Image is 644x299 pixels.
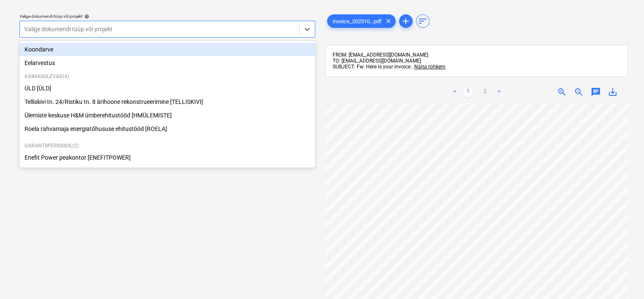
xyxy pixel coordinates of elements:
[19,95,315,109] div: Telliskivi tn. 24/Ristiku tn. 8 ärihoone rekonstrueerimine [TELLISKIVI]
[19,43,315,56] div: Koondarve
[83,14,89,19] span: help
[19,151,315,164] div: Enefit Power peakontor [ENEFITPOWER]
[327,14,396,28] div: invoice_202510...pdf
[333,58,421,64] span: TO: [EMAIL_ADDRESS][DOMAIN_NAME]
[333,52,428,58] span: FROM: [EMAIL_ADDRESS][DOMAIN_NAME]
[19,56,315,70] div: Eelarvestus
[19,122,315,136] div: Roela rahvamaja energiatõhususe ehitustööd [ROELA]
[418,16,428,26] span: sort
[574,87,584,97] span: zoom_out
[328,18,387,24] span: invoice_202510...pdf
[25,142,310,149] p: Garantiiperioodil ( 2 )
[410,64,446,70] span: ...
[608,87,618,97] span: save_alt
[25,73,310,80] p: Käimasolevad ( 4 )
[414,64,446,70] span: Näita rohkem
[493,87,504,97] a: Next page
[480,87,490,97] a: Page 2
[449,87,460,97] a: Previous page
[19,14,315,19] div: Valige dokumendi tüüp või projekt
[557,87,567,97] span: zoom_in
[463,87,473,97] a: Page 1 is your current page
[401,16,411,26] span: add
[19,164,315,178] div: [STREET_ADDRESS] [PALDISKI]
[19,109,315,122] div: Ülemiste keskuse H&M ümberehitustööd [HMÜLEMISTE]
[19,164,315,178] div: Paldiski mnt 48a Tallinn [PALDISKI]
[333,64,410,70] span: SUBJECT: Fw: Here is your invoice
[19,82,315,95] div: ÜLD [ÜLD]
[591,87,601,97] span: chat
[383,16,394,26] span: clear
